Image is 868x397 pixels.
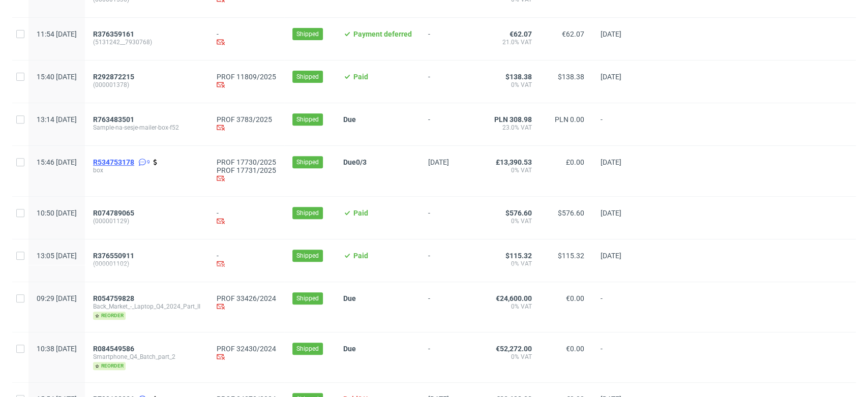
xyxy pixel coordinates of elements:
[217,115,276,124] a: PROF 3783/2025
[217,294,276,302] a: PROF 33426/2024
[93,362,126,370] span: reorder
[343,158,356,166] span: Due
[93,294,134,302] span: R054759828
[601,252,621,260] span: [DATE]
[93,166,200,174] span: box
[37,158,77,166] span: 15:46 [DATE]
[505,252,532,260] span: $115.32
[93,73,136,81] a: R292872215
[93,30,136,38] a: R376359161
[93,81,200,89] span: (000001378)
[601,209,621,217] span: [DATE]
[558,252,584,260] span: $115.32
[37,73,77,81] span: 15:40 [DATE]
[37,252,77,260] span: 13:05 [DATE]
[93,73,134,81] span: R292872215
[93,294,136,302] a: R054759828
[93,30,134,38] span: R376359161
[505,73,532,81] span: $138.38
[217,209,276,227] div: -
[494,166,532,174] span: 0% VAT
[601,30,621,38] span: [DATE]
[217,73,276,81] a: PROF 11809/2025
[353,209,368,217] span: Paid
[296,208,319,218] span: Shipped
[428,73,478,90] span: -
[136,158,150,166] a: 9
[343,345,356,353] span: Due
[428,115,478,133] span: -
[601,294,639,320] span: -
[37,115,77,124] span: 13:14 [DATE]
[494,38,532,46] span: 21.0% VAT
[37,209,77,217] span: 10:50 [DATE]
[93,345,136,353] a: R084549586
[555,115,584,124] span: PLN 0.00
[353,73,368,81] span: Paid
[496,294,532,302] span: €24,600.00
[353,30,412,38] span: Payment deferred
[601,158,621,166] span: [DATE]
[93,38,200,46] span: (5131242__7930768)
[428,158,449,166] span: [DATE]
[93,252,134,260] span: R376550911
[217,166,276,174] a: PROF 17731/2025
[601,345,639,370] span: -
[505,209,532,217] span: $576.60
[566,158,584,166] span: £0.00
[428,30,478,48] span: -
[93,353,200,361] span: Smartphone_Q4_Batch_part_2
[494,302,532,311] span: 0% VAT
[93,124,200,132] span: Sample-na-sesje-mailer-box-f52
[494,124,532,132] span: 23.0% VAT
[217,345,276,353] a: PROF 32430/2024
[93,158,134,166] span: R534753178
[343,115,356,124] span: Due
[494,260,532,268] span: 0% VAT
[93,312,126,320] span: reorder
[428,252,478,269] span: -
[93,345,134,353] span: R084549586
[217,158,276,166] a: PROF 17730/2025
[296,115,319,124] span: Shipped
[296,294,319,303] span: Shipped
[37,30,77,38] span: 11:54 [DATE]
[296,29,319,39] span: Shipped
[566,345,584,353] span: €0.00
[93,252,136,260] a: R376550911
[93,115,134,124] span: R763483501
[356,158,367,166] span: 0/3
[296,158,319,167] span: Shipped
[494,217,532,225] span: 0% VAT
[496,345,532,353] span: €52,272.00
[558,73,584,81] span: $138.38
[428,294,478,320] span: -
[494,81,532,89] span: 0% VAT
[93,302,200,311] span: Back_Market_-_Laptop_Q4_2024_Part_II
[93,209,134,217] span: R074789065
[494,115,532,124] span: PLN 308.98
[37,345,77,353] span: 10:38 [DATE]
[217,252,276,269] div: -
[93,260,200,268] span: (000001102)
[93,209,136,217] a: R074789065
[296,251,319,260] span: Shipped
[496,158,532,166] span: £13,390.53
[353,252,368,260] span: Paid
[601,73,621,81] span: [DATE]
[510,30,532,38] span: €62.07
[562,30,584,38] span: €62.07
[147,158,150,166] span: 9
[217,30,276,48] div: -
[93,115,136,124] a: R763483501
[566,294,584,302] span: €0.00
[37,294,77,302] span: 09:29 [DATE]
[93,217,200,225] span: (000001129)
[428,209,478,227] span: -
[296,72,319,81] span: Shipped
[601,115,639,133] span: -
[93,158,136,166] a: R534753178
[558,209,584,217] span: $576.60
[296,344,319,353] span: Shipped
[428,345,478,370] span: -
